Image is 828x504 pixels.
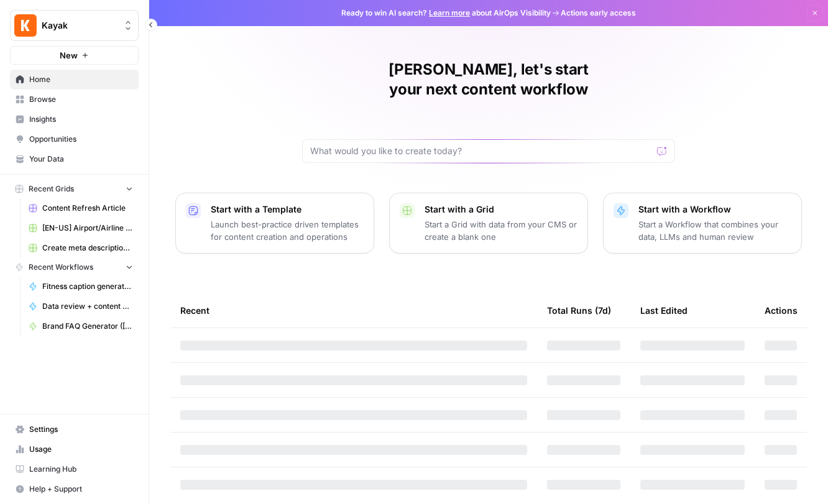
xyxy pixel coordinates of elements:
[42,203,133,214] span: Content Refresh Article
[10,149,139,169] a: Your Data
[23,277,139,296] a: Fitness caption generator (Niamh)
[603,193,802,254] button: Start with a WorkflowStart a Workflow that combines your data, LLMs and human review
[341,7,551,19] span: Ready to win AI search? about AirOps Visibility
[561,7,636,19] span: Actions early access
[10,46,139,65] button: New
[425,203,577,216] p: Start with a Grid
[10,479,139,499] button: Help + Support
[765,293,798,328] div: Actions
[14,14,37,37] img: Kayak Logo
[302,60,675,99] h1: [PERSON_NAME], let's start your next content workflow
[29,183,74,195] span: Recent Grids
[42,222,133,234] span: [EN-US] Airport/Airline Content Refresh
[10,419,139,439] a: Settings
[10,459,139,479] a: Learning Hub
[10,258,139,277] button: Recent Workflows
[211,203,364,216] p: Start with a Template
[29,424,133,435] span: Settings
[10,89,139,109] a: Browse
[29,464,133,475] span: Learning Hub
[429,8,470,17] a: Learn more
[640,293,688,328] div: Last Edited
[638,203,791,216] p: Start with a Workflow
[10,439,139,459] a: Usage
[10,10,139,41] button: Workspace: Kayak
[23,198,139,218] a: Content Refresh Article
[389,193,588,254] button: Start with a GridStart a Grid with data from your CMS or create a blank one
[42,301,133,312] span: Data review + content creation for Where is Hot
[310,145,652,157] input: What would you like to create today?
[10,70,139,89] a: Home
[60,49,78,62] span: New
[29,94,133,105] span: Browse
[175,193,374,254] button: Start with a TemplateLaunch best-practice driven templates for content creation and operations
[29,483,133,495] span: Help + Support
[29,444,133,455] span: Usage
[42,19,117,32] span: Kayak
[23,218,139,238] a: [EN-US] Airport/Airline Content Refresh
[547,293,611,328] div: Total Runs (7d)
[29,153,133,165] span: Your Data
[29,262,93,273] span: Recent Workflows
[10,109,139,129] a: Insights
[638,218,791,243] p: Start a Workflow that combines your data, LLMs and human review
[211,218,364,243] p: Launch best-practice driven templates for content creation and operations
[42,321,133,332] span: Brand FAQ Generator ([PERSON_NAME])
[180,293,527,328] div: Recent
[29,134,133,145] span: Opportunities
[10,129,139,149] a: Opportunities
[23,296,139,316] a: Data review + content creation for Where is Hot
[42,281,133,292] span: Fitness caption generator (Niamh)
[42,242,133,254] span: Create meta description (Niamh) Grid
[23,316,139,336] a: Brand FAQ Generator ([PERSON_NAME])
[29,114,133,125] span: Insights
[29,74,133,85] span: Home
[10,180,139,198] button: Recent Grids
[23,238,139,258] a: Create meta description (Niamh) Grid
[425,218,577,243] p: Start a Grid with data from your CMS or create a blank one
